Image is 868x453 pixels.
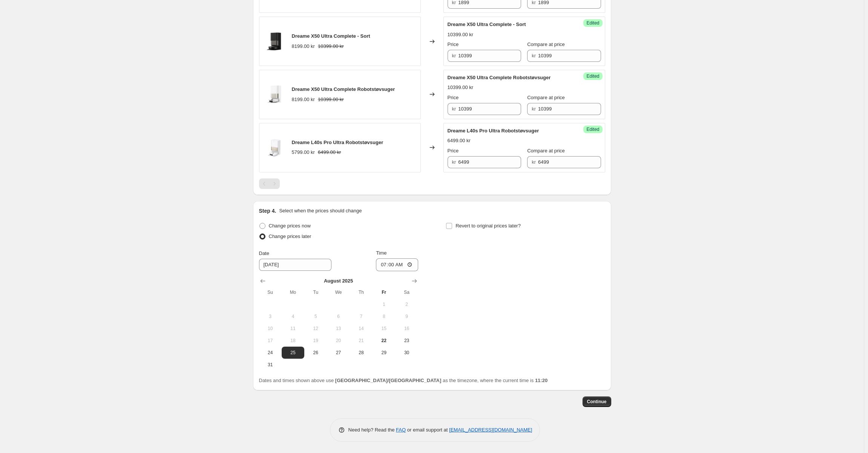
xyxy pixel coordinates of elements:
img: Total-Right-_-_01_584754aa-2f0c-42bd-bc98-6063e83fdca9_80x.webp [263,30,286,53]
button: Sunday August 24 2025 [259,347,282,359]
span: Dreame L40s Pro Ultra Robotstøvsuger [292,140,383,145]
span: 23 [398,338,415,344]
div: 8199.00 kr [292,43,315,50]
span: Dreame X50 Ultra Complete - Sort [448,21,526,27]
button: Today Friday August 22 2025 [373,335,395,347]
strike: 6499.00 kr [318,149,341,156]
th: Wednesday [327,286,350,298]
span: Need help? Read the [348,427,396,433]
span: kr [452,106,456,112]
span: Dreame X50 Ultra Complete Robotstøvsuger [448,75,551,80]
span: 13 [330,326,347,332]
span: Edited [586,126,599,132]
button: Sunday August 3 2025 [259,310,282,322]
button: Tuesday August 19 2025 [304,335,327,347]
span: 26 [307,350,324,356]
p: Select when the prices should change [279,207,362,215]
span: 20 [330,338,347,344]
button: Monday August 4 2025 [282,310,304,322]
th: Monday [282,286,304,298]
span: Continue [587,399,607,405]
input: 8/22/2025 [259,259,331,271]
span: 3 [262,313,279,319]
span: 31 [262,362,279,368]
span: kr [452,159,456,165]
span: kr [532,159,536,165]
span: 29 [376,350,392,356]
span: 9 [398,313,415,319]
span: 30 [398,350,415,356]
span: 8 [376,313,392,319]
img: L40S_Pro_Ultra--total-top_80x.jpg [263,136,286,159]
span: Sa [398,289,415,295]
span: Tu [307,289,324,295]
th: Friday [373,286,395,298]
span: Price [448,41,459,47]
span: 24 [262,350,279,356]
span: Th [353,289,370,295]
button: Thursday August 7 2025 [350,310,373,322]
span: 21 [353,338,370,344]
span: Su [262,289,279,295]
button: Saturday August 30 2025 [395,347,418,359]
button: Sunday August 31 2025 [259,359,282,371]
span: 15 [376,326,392,332]
button: Show next month, September 2025 [409,276,420,286]
button: Thursday August 28 2025 [350,347,373,359]
span: Dreame L40s Pro Ultra Robotstøvsuger [448,128,539,134]
span: Time [376,250,386,256]
div: 8199.00 kr [292,96,315,103]
span: Compare at price [527,41,565,47]
button: Sunday August 10 2025 [259,322,282,335]
div: 10399.00 kr [448,84,474,91]
span: 19 [307,338,324,344]
button: Friday August 8 2025 [373,310,395,322]
span: Change prices later [269,233,311,239]
button: Tuesday August 5 2025 [304,310,327,322]
button: Tuesday August 26 2025 [304,347,327,359]
span: 6 [330,313,347,319]
div: 5799.00 kr [292,149,315,156]
button: Wednesday August 27 2025 [327,347,350,359]
span: Date [259,250,269,256]
span: kr [532,106,536,112]
div: 6499.00 kr [448,137,471,144]
button: Saturday August 23 2025 [395,335,418,347]
th: Saturday [395,286,418,298]
span: Compare at price [527,95,565,100]
span: kr [452,53,456,58]
button: Monday August 11 2025 [282,322,304,335]
div: 10399.00 kr [448,31,474,38]
button: Sunday August 17 2025 [259,335,282,347]
button: Continue [583,396,611,407]
span: Price [448,148,459,154]
th: Thursday [350,286,373,298]
span: Edited [586,73,599,79]
strike: 10399.00 kr [318,43,344,50]
button: Show previous month, July 2025 [258,276,268,286]
span: or email support at [406,427,449,433]
span: 22 [376,338,392,344]
button: Monday August 18 2025 [282,335,304,347]
button: Friday August 15 2025 [373,322,395,335]
span: 25 [285,350,301,356]
button: Friday August 29 2025 [373,347,395,359]
span: 10 [262,326,279,332]
span: 2 [398,301,415,307]
th: Sunday [259,286,282,298]
span: 17 [262,338,279,344]
span: Edited [586,20,599,26]
span: 27 [330,350,347,356]
span: Price [448,95,459,100]
span: 4 [285,313,301,319]
input: 12:00 [376,258,418,271]
img: Total-Right-_-_01_80x.webp [263,83,286,106]
span: 14 [353,326,370,332]
span: 28 [353,350,370,356]
button: Wednesday August 20 2025 [327,335,350,347]
span: 1 [376,301,392,307]
span: Dreame X50 Ultra Complete - Sort [292,33,370,39]
span: 12 [307,326,324,332]
b: [GEOGRAPHIC_DATA]/[GEOGRAPHIC_DATA] [335,378,441,383]
button: Friday August 1 2025 [373,298,395,310]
